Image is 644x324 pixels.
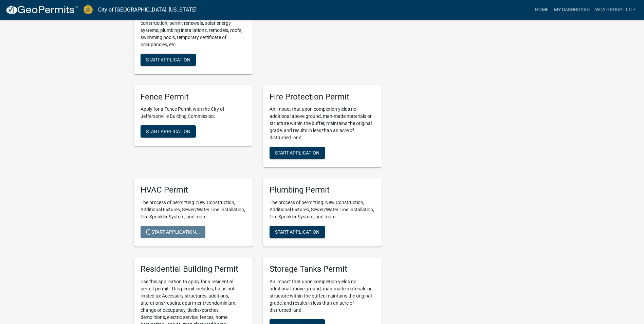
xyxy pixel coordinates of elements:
[532,3,551,16] a: Home
[270,185,375,195] h5: Plumbing Permit
[275,150,319,156] span: Start Application
[84,5,93,14] img: City of Jeffersonville, Indiana
[146,129,190,134] span: Start Application
[98,4,197,16] a: City of [GEOGRAPHIC_DATA], [US_STATE]
[141,54,196,66] button: Start Application
[141,106,246,120] p: Apply for a Fence Permit with the City of Jeffersonville Building Commission.
[141,226,205,238] button: Start Application...
[146,57,190,62] span: Start Application
[141,264,246,274] h5: Residential Building Permit
[270,147,325,159] button: Start Application
[270,226,325,238] button: Start Application
[141,199,246,220] p: The process of permitting: New Construction, Additional Fixtures, Sewer/Water Line Installation, ...
[141,92,246,102] h5: Fence Permit
[592,3,639,16] a: WCA Group LLC
[146,229,200,235] span: Start Application...
[270,106,375,141] p: An impact that upon completion yields no additional above ground, man-made materials or structure...
[141,125,196,138] button: Start Application
[270,278,375,314] p: An impact that upon completion yields no additional above ground, man-made materials or structure...
[270,92,375,102] h5: Fire Protection Permit
[141,185,246,195] h5: HVAC Permit
[551,3,592,16] a: My Dashboard
[270,264,375,274] h5: Storage Tanks Permit
[270,199,375,220] p: The process of permitting: New Construction, Additional Fixtures, Sewer/Water Line Installation, ...
[275,229,319,235] span: Start Application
